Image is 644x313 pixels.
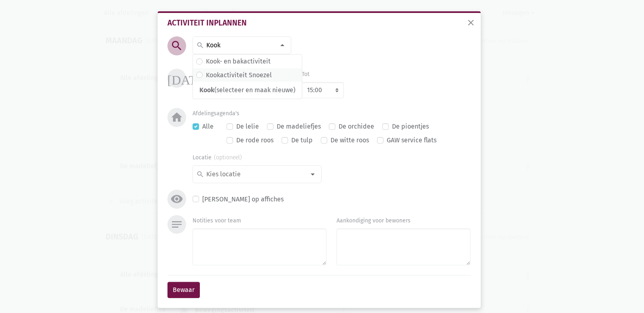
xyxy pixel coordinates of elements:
label: Kook- en bakactiviteit [206,56,271,67]
label: De witte roos [330,135,369,146]
i: visibility [170,192,183,205]
input: Kies locatie [205,169,305,180]
i: [DATE] [167,72,209,85]
label: GAW service flats [387,135,436,146]
label: Kookactiviteit Snoezel [206,70,272,80]
span: Kook [199,86,214,94]
label: Afdelingsagenda's [193,109,239,118]
i: home [170,111,183,124]
label: De pioentjes [392,121,429,132]
span: (selecteer en maak nieuwe) [193,85,302,95]
label: Alle [202,121,214,132]
label: De lelie [236,121,259,132]
label: Locatie [193,153,242,162]
label: De orchidee [339,121,374,132]
span: close [466,18,476,27]
label: Notities voor team [193,216,241,225]
label: De madeliefjes [277,121,321,132]
label: [PERSON_NAME] op affiches [202,194,284,205]
label: Tot [302,70,309,79]
label: Aankondiging voor bewoners [337,216,411,225]
div: Activiteit inplannen [167,19,471,27]
button: sluiten [463,15,479,32]
label: De tulp [291,135,313,146]
i: search [170,39,183,52]
button: Bewaar [167,282,200,298]
label: De rode roos [236,135,273,146]
i: notes [170,218,183,231]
